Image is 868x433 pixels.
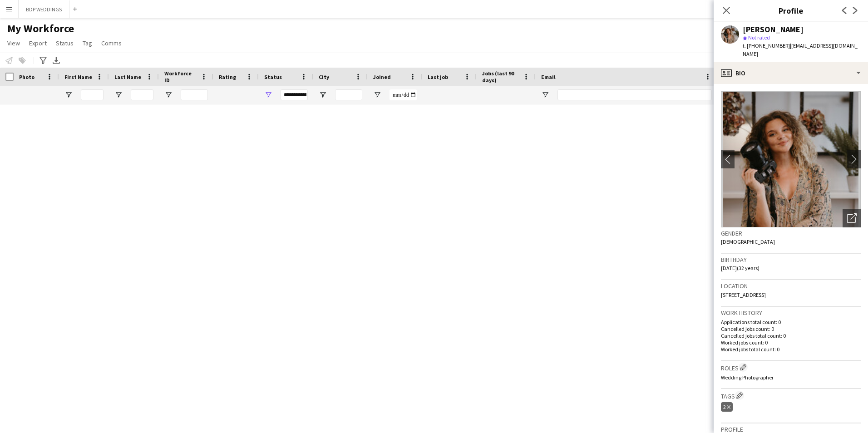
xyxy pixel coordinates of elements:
[164,70,197,84] span: Workforce ID
[721,265,759,271] span: [DATE] (32 years)
[390,89,417,100] input: Joined Filter Input
[541,91,549,99] button: Open Filter Menu
[743,42,790,49] span: t. [PHONE_NUMBER]
[721,256,861,264] h3: Birthday
[721,325,861,332] p: Cancelled jobs count: 0
[7,22,74,35] span: My Workforce
[373,91,381,99] button: Open Filter Menu
[721,332,861,339] p: Cancelled jobs total count: 0
[19,0,69,18] button: BDP WEDDINGS
[264,91,272,99] button: Open Filter Menu
[83,39,92,47] span: Tag
[721,374,774,381] span: Wedding Photographer
[721,282,861,290] h3: Location
[164,91,173,99] button: Open Filter Menu
[131,89,153,100] input: Last Name Filter Input
[721,291,766,298] span: [STREET_ADDRESS]
[19,74,35,80] span: Photo
[64,74,92,80] span: First Name
[482,70,519,84] span: Jobs (last 90 days)
[743,42,858,57] span: | [EMAIL_ADDRESS][DOMAIN_NAME]
[114,91,123,99] button: Open Filter Menu
[843,209,861,227] div: Open photos pop-in
[51,55,62,66] app-action-btn: Export XLSX
[64,91,73,99] button: Open Filter Menu
[319,91,327,99] button: Open Filter Menu
[721,391,861,400] h3: Tags
[721,309,861,317] h3: Work history
[264,74,282,80] span: Status
[52,37,77,49] a: Status
[81,89,104,100] input: First Name Filter Input
[428,74,448,80] span: Last job
[4,37,24,49] a: View
[721,229,861,237] h3: Gender
[219,74,236,80] span: Rating
[79,37,96,49] a: Tag
[721,402,733,412] div: 2
[714,62,868,84] div: Bio
[101,39,122,47] span: Comms
[721,363,861,372] h3: Roles
[721,91,861,227] img: Crew avatar or photo
[541,74,556,80] span: Email
[181,89,208,100] input: Workforce ID Filter Input
[373,74,391,80] span: Joined
[721,346,861,353] p: Worked jobs total count: 0
[557,89,712,100] input: Email Filter Input
[721,339,861,346] p: Worked jobs count: 0
[114,74,141,80] span: Last Name
[319,74,329,80] span: City
[7,39,20,47] span: View
[98,37,125,49] a: Comms
[25,37,50,49] a: Export
[743,25,804,34] div: [PERSON_NAME]
[721,238,775,245] span: [DEMOGRAPHIC_DATA]
[38,55,49,66] app-action-btn: Advanced filters
[29,39,47,47] span: Export
[721,319,861,325] p: Applications total count: 0
[56,39,74,47] span: Status
[748,34,770,41] span: Not rated
[714,5,868,16] h3: Profile
[335,89,362,100] input: City Filter Input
